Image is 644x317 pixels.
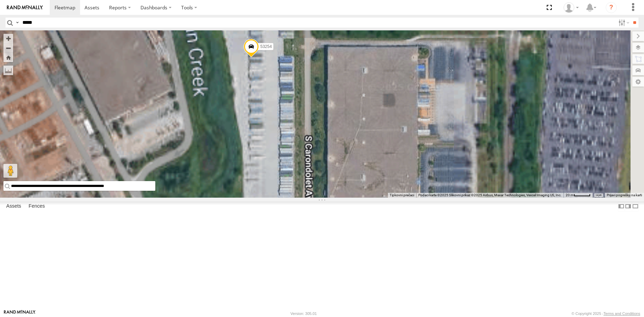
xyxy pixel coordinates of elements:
img: rand-logo.svg [7,5,43,10]
a: Terms and Conditions [604,311,640,316]
label: Dock Summary Table to the Left [618,201,625,211]
span: 53254 [260,44,272,49]
i: ? [606,2,617,13]
label: Assets [3,201,25,211]
button: Mjerilo karte: 20 m naprema 45 piksela [564,193,593,198]
div: Miky Transport [561,2,581,13]
label: Measure [3,66,13,75]
label: Map Settings [632,77,644,87]
a: Prijavi pogrešku na karti [607,193,642,197]
label: Dock Summary Table to the Right [625,201,632,211]
button: Zoom Home [3,53,13,62]
a: Visit our Website [4,310,36,317]
div: © Copyright 2025 - [572,311,640,316]
span: 20 m [566,193,574,197]
button: Zoom in [3,34,13,43]
a: Uvjeti [596,194,602,197]
button: Zoom out [3,43,13,53]
button: Povucite Pegmana na kartu da biste otvorili Street View [3,164,17,178]
label: Fences [25,201,48,211]
button: Tipkovni prečaci [390,193,414,198]
div: Version: 305.01 [291,311,317,316]
label: Hide Summary Table [632,201,639,211]
label: Search Query [14,18,20,28]
label: Search Filter Options [616,18,631,28]
span: Podaci karte ©2025 Slikovni prikaz ©2025 Airbus, Maxar Technologies, Vexcel Imaging US, Inc. [418,193,562,197]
